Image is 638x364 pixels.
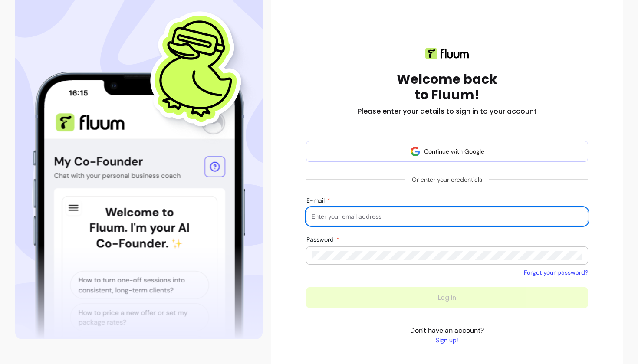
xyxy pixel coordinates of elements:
button: Continue with Google [306,141,588,162]
h1: Welcome back to Fluum! [397,72,497,103]
a: Sign up! [410,336,484,344]
input: Password [312,251,582,260]
img: Fluum logo [425,48,469,59]
a: Forgot your password? [524,268,588,277]
span: Or enter your credentials [405,172,489,187]
img: avatar [410,146,421,157]
input: E-mail [312,212,582,221]
span: Password [306,236,335,243]
h2: Please enter your details to sign in to your account [358,106,537,117]
span: E-mail [306,197,326,204]
p: Don't have an account? [410,325,484,344]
